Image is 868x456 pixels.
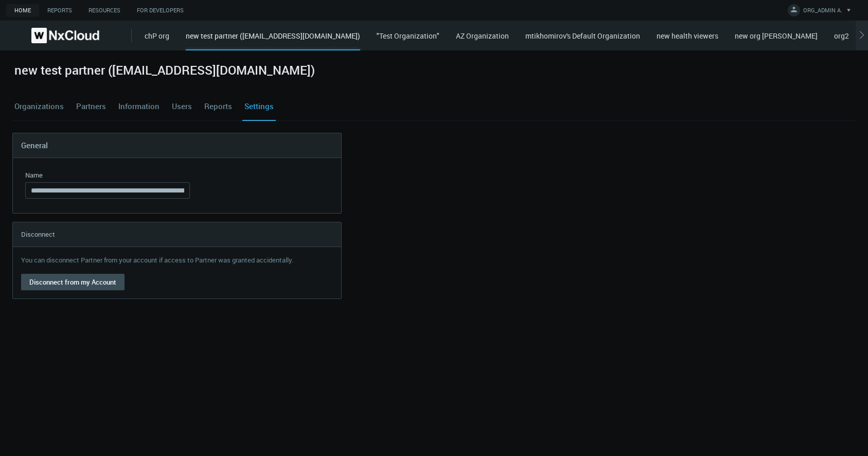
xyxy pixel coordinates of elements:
a: Reports [39,4,80,17]
h4: General [21,141,333,150]
a: mtikhomirov's Default Organization [525,31,640,41]
a: Users [170,93,194,120]
a: Partners [74,93,108,120]
div: You can disconnect Partner from your account if access to Partner was granted accidentally. [21,255,333,266]
a: Resources [80,4,129,17]
label: Name [25,170,43,181]
div: new test partner ([EMAIL_ADDRESS][DOMAIN_NAME]) [186,30,360,50]
h2: new test partner ([EMAIL_ADDRESS][DOMAIN_NAME]) [14,63,315,78]
span: ORG_ADMIN A. [803,6,842,18]
a: Information [116,93,162,120]
a: "Test Organization" [377,31,439,41]
a: chP org [145,31,169,41]
a: Organizations [12,93,66,120]
a: new org [PERSON_NAME] [735,31,818,41]
img: Nx Cloud logo [31,28,99,43]
a: Settings [242,93,276,120]
a: For Developers [129,4,192,17]
a: org2 [834,31,849,41]
a: Home [6,4,39,17]
a: new health viewers [657,31,718,41]
header: Disconnect [21,230,333,240]
a: Reports [202,93,234,120]
button: Disconnect from my Account [21,274,125,290]
a: AZ Organization [456,31,509,41]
